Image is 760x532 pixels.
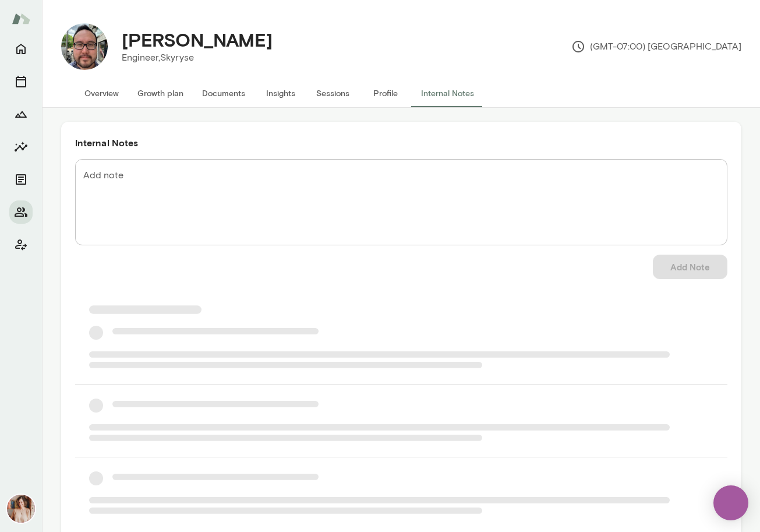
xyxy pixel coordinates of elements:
button: Sessions [9,70,33,93]
button: Members [9,200,33,224]
p: (GMT-07:00) [GEOGRAPHIC_DATA] [571,40,741,54]
button: Internal Notes [412,79,483,107]
button: Client app [9,233,33,256]
button: Growth Plan [9,103,33,126]
img: Nancy Alsip [7,495,35,523]
button: Growth plan [128,79,193,107]
button: Insights [254,79,307,107]
button: Documents [193,79,254,107]
button: Profile [359,79,412,107]
p: Engineer, Skyryse [122,51,273,65]
button: Sessions [307,79,359,107]
img: George Evans [61,23,108,70]
button: Insights [9,135,33,158]
h4: [PERSON_NAME] [122,29,273,51]
h6: Internal Notes [75,136,727,150]
button: Overview [75,79,128,107]
img: Mento [12,8,30,30]
button: Documents [9,168,33,191]
button: Home [9,37,33,61]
